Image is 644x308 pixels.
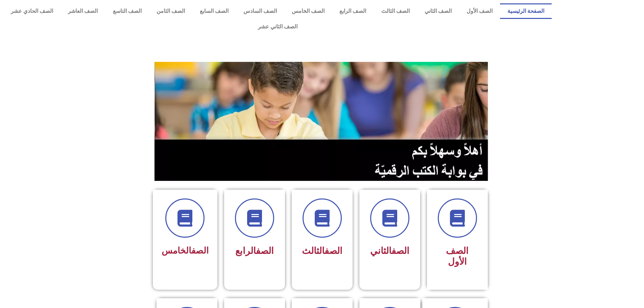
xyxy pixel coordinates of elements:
span: الصف الأول [446,245,469,267]
a: الصف [191,245,209,256]
a: الصف الخامس [284,3,332,19]
a: الصف الثاني عشر [3,19,552,34]
a: الصفحة الرئيسية [500,3,552,19]
a: الصف التاسع [105,3,149,19]
a: الصف السادس [236,3,284,19]
span: الثالث [302,245,342,256]
a: الصف الحادي عشر [3,3,61,19]
span: الثاني [370,245,409,256]
a: الصف [256,245,274,256]
a: الصف العاشر [61,3,105,19]
span: الرابع [235,245,274,256]
a: الصف [325,245,342,256]
a: الصف الثاني [417,3,459,19]
span: الخامس [162,245,209,256]
a: الصف السابع [192,3,236,19]
a: الصف الثامن [149,3,192,19]
a: الصف الرابع [332,3,374,19]
a: الصف [391,245,409,256]
a: الصف الثالث [374,3,417,19]
a: الصف الأول [459,3,500,19]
